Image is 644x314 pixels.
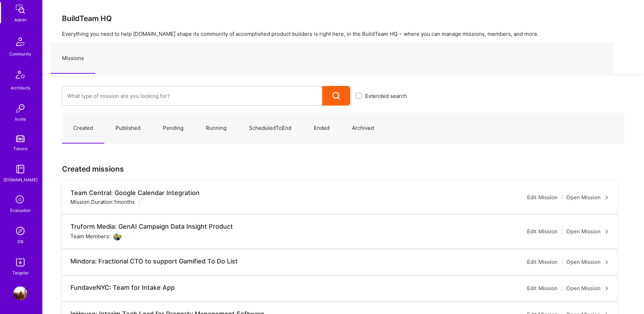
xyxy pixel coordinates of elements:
div: FundaveNYC: Team for Intake App [70,284,175,292]
h3: BuildTeam HQ [62,14,624,23]
div: DB [18,238,23,245]
a: Running [195,113,238,143]
img: User Avatar [113,232,122,240]
a: Edit Mission [527,258,558,266]
a: Edit Mission [527,284,558,293]
a: Edit Mission [527,193,558,202]
img: User Avatar [13,286,27,300]
a: Open Mission [566,258,609,266]
i: icon ArrowRight [605,260,609,264]
img: tokens [16,135,25,142]
img: Admin Search [13,224,27,238]
i: icon ArrowRight [605,229,609,234]
i: icon SelectionTeam [14,193,27,207]
a: Archived [341,113,385,143]
a: Open Mission [566,284,609,293]
a: ScheduledToEnd [238,113,303,143]
div: Architects [11,84,30,92]
a: User Avatar [12,286,29,300]
div: Mindora: Fractional CTO to support Gamified To Do List [70,258,238,265]
a: Published [104,113,152,143]
div: Mission Duration: 1 months [70,198,135,206]
div: Invite [15,115,26,123]
a: Pending [152,113,195,143]
img: Invite [13,101,27,115]
a: Ended [303,113,341,143]
input: What type of mission are you looking for? [67,87,317,105]
a: Missions [51,43,95,74]
a: Edit Mission [527,227,558,236]
a: Open Mission [566,227,609,236]
div: Team Central: Google Calendar Integration [70,189,200,197]
div: Tokens [13,145,28,152]
div: Community [9,50,32,58]
a: Open Mission [566,193,609,202]
div: Team Members: [70,232,122,240]
i: icon ArrowRight [605,195,609,200]
img: admin teamwork [13,2,27,16]
div: Admin [14,16,27,24]
img: guide book [13,162,27,176]
img: Skill Targeter [13,255,27,269]
i: icon Search [332,92,340,100]
div: Targeter [12,269,29,276]
p: Everything you need to help [DOMAIN_NAME] shape its community of accomplished product builders is... [62,30,624,38]
div: Truform Media: GenAI Campaign Data Insight Product [70,223,233,231]
h3: Created missions [62,165,624,173]
img: Architects [12,67,29,84]
a: Created [62,113,104,143]
div: [DOMAIN_NAME] [4,176,37,183]
div: Evaluation [10,207,31,214]
i: icon ArrowRight [605,286,609,290]
span: Extended search [365,92,407,100]
img: Community [12,33,29,50]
